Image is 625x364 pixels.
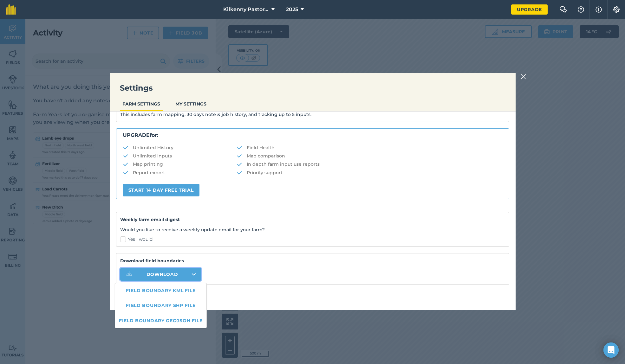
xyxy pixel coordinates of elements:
h3: Settings [110,83,516,93]
li: In depth farm input use reports [237,161,503,168]
li: Field Health [237,144,503,151]
img: Two speech bubbles overlapping with the left bubble in the forefront [559,6,567,13]
label: Yes I would [120,236,505,243]
li: Unlimited inputs [123,152,237,159]
button: Field boundary GeoJSON file [115,313,206,328]
button: MY SETTINGS [173,98,209,110]
button: Field boundary Shp file [115,298,206,313]
span: Download [146,271,178,278]
img: A question mark icon [577,6,585,13]
h4: Weekly farm email digest [120,216,505,223]
img: svg+xml;base64,PHN2ZyB4bWxucz0iaHR0cDovL3d3dy53My5vcmcvMjAwMC9zdmciIHdpZHRoPSIyMiIgaGVpZ2h0PSIzMC... [521,73,526,80]
a: START 14 DAY FREE TRIAL [123,184,199,196]
img: A cog icon [613,6,620,13]
img: svg+xml;base64,PHN2ZyB4bWxucz0iaHR0cDovL3d3dy53My5vcmcvMjAwMC9zdmciIHdpZHRoPSIxNyIgaGVpZ2h0PSIxNy... [596,6,602,13]
li: Unlimited History [123,144,237,151]
p: for: [123,131,503,139]
p: This includes farm mapping, 30 days note & job history, and tracking up to 5 inputs. [120,111,505,118]
button: Field boundary KML file [115,283,206,298]
p: Would you like to receive a weekly update email for your farm? [120,226,505,233]
li: Report export [123,169,237,176]
li: Map printing [123,161,237,168]
span: 2025 [286,6,298,13]
img: fieldmargin Logo [6,4,16,15]
span: Kilkenny Pastoral [223,6,269,13]
a: Upgrade [511,4,548,15]
li: Map comparison [237,152,503,159]
strong: Download field boundaries [120,257,505,264]
li: Priority support [237,169,503,176]
button: FARM SETTINGS [120,98,163,110]
div: Open Intercom Messenger [603,342,619,358]
strong: UPGRADE [123,132,150,138]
